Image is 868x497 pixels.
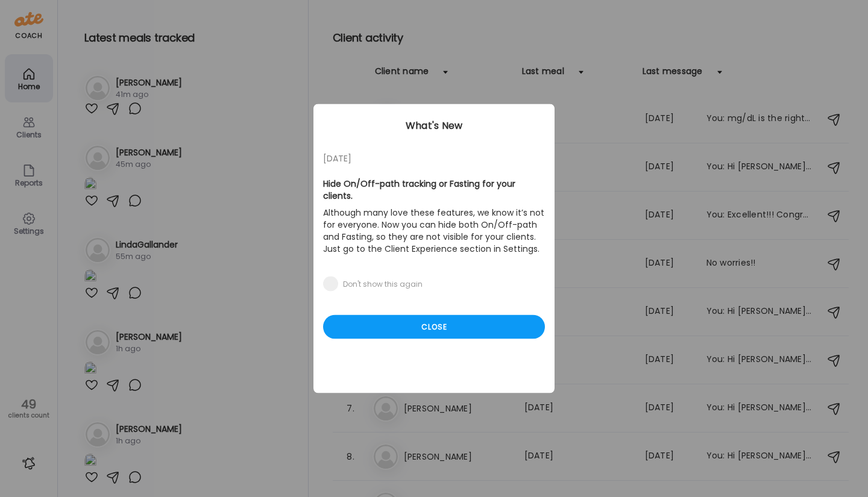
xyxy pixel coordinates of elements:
[323,151,545,166] div: [DATE]
[313,119,555,133] div: What's New
[323,315,545,339] div: Close
[323,204,545,257] p: Although many love these features, we know it’s not for everyone. Now you can hide both On/Off-pa...
[323,178,515,202] b: Hide On/Off-path tracking or Fasting for your clients.
[343,280,423,289] div: Don't show this again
